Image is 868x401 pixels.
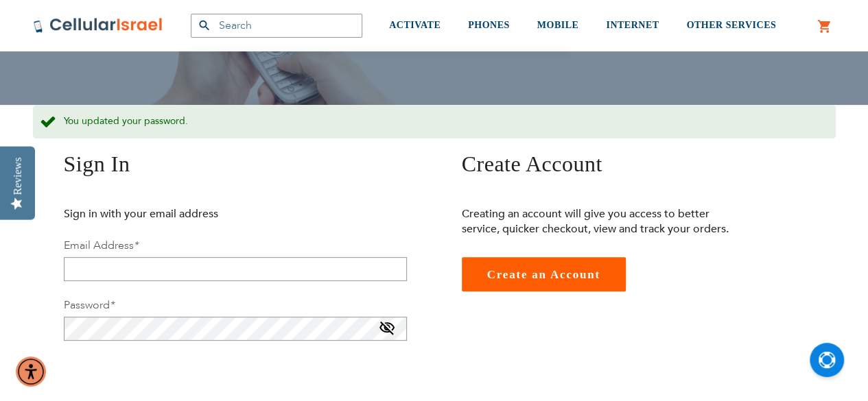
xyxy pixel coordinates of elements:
span: ACTIVATE [389,20,441,30]
input: Search [191,14,362,38]
input: Email [64,257,407,281]
label: Password [64,297,115,313]
span: INTERNET [606,20,659,30]
div: Accessibility Menu [16,356,46,387]
label: Email Address [64,238,139,253]
span: MOBILE [537,20,579,30]
span: Create Account [462,151,602,176]
p: Creating an account will give you access to better service, quicker checkout, view and track your... [462,206,740,236]
span: OTHER SERVICES [686,20,776,30]
span: Create an Account [487,268,600,281]
span: Sign In [64,151,130,176]
span: PHONES [468,20,510,30]
div: You updated your password. [33,105,836,138]
p: Sign in with your email address [64,206,342,221]
a: Create an Account [462,257,626,291]
div: Reviews [12,157,24,195]
img: Cellular Israel Logo [33,17,163,34]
